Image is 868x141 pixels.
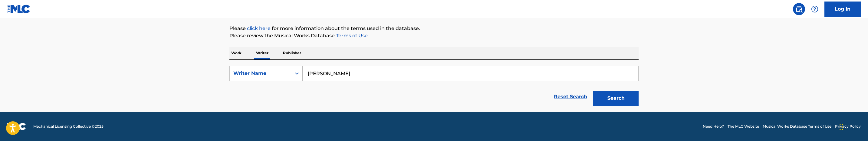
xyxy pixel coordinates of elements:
[7,5,31,13] img: MLC Logo
[763,124,831,129] a: Musical Works Database Terms of Use
[824,2,861,17] a: Log In
[838,112,868,141] iframe: Chat Widget
[809,3,821,15] div: Help
[254,47,270,59] p: Writer
[33,124,104,129] span: Mechanical Licensing Collective © 2025
[335,33,368,39] a: Terms of Use
[247,25,271,31] a: click here
[728,124,759,129] a: The MLC Website
[811,5,818,13] img: help
[840,118,843,136] div: Drag
[229,66,639,109] form: Search Form
[835,124,861,129] a: Privacy Policy
[551,90,590,103] a: Reset Search
[593,91,639,106] button: Search
[229,32,639,39] p: Please review the Musical Works Database
[281,47,303,59] p: Publisher
[795,5,803,13] img: search
[793,3,805,15] a: Public Search
[7,123,26,130] img: logo
[229,47,243,59] p: Work
[703,124,724,129] a: Need Help?
[233,70,288,77] div: Writer Name
[229,25,639,32] p: Please for more information about the terms used in the database.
